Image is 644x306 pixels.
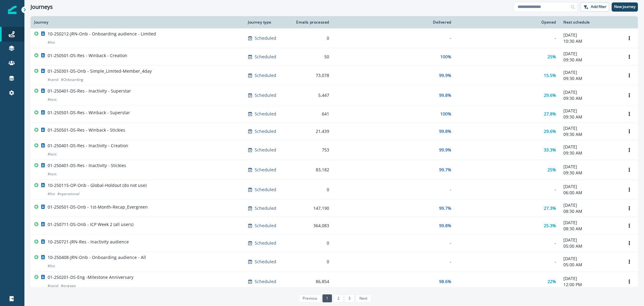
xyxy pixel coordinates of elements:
p: [DATE] [563,32,617,38]
p: Scheduled [255,205,276,211]
ul: Pagination [297,294,371,302]
p: [DATE] [563,164,617,170]
p: 100% [440,54,451,60]
p: # Onboarding [61,77,83,83]
p: 06:00 AM [563,190,617,196]
button: Options [624,109,634,118]
p: 22% [548,279,556,285]
button: Options [624,204,634,213]
p: 01-250501-DS-Res - Winback - Superstar [48,110,130,116]
p: [DATE] [563,202,617,208]
button: Options [624,185,634,194]
p: 01-250501-DS-Onb - 1st-Month-Recap_Evergreen [48,204,148,210]
p: 09:30 AM [563,75,617,82]
button: New journey [612,2,638,12]
p: # list [48,191,55,197]
img: Inflection [8,5,16,14]
p: Scheduled [255,72,276,78]
p: # test [48,151,56,157]
p: 01-250501-DS-Res - Winback - Stickies [48,127,125,133]
button: Options [624,277,634,286]
a: 01-250401-DS-Res - Inactivity - Superstar#testScheduled5,44799.8%29.6%[DATE]09:30 AMOptions [31,86,638,105]
p: # engage [61,283,76,289]
p: [DATE] [563,184,617,190]
p: 05:00 AM [563,243,617,249]
div: 0 [294,187,329,193]
p: 99.8% [439,92,451,98]
p: [DATE] [563,144,617,150]
p: 10-250721-JRN-Res - Inactivity audience [48,239,129,245]
button: Options [624,71,634,80]
div: Delivered [337,20,451,25]
div: 753 [294,147,329,153]
div: - [459,187,556,193]
a: Page 3 [345,294,354,302]
a: 01-250301-DS-Onb - Simple_Limited-Member_4day#send#OnboardingScheduled73,07899.9%15.5%[DATE]09:30... [31,66,638,86]
p: # list [48,39,55,46]
p: New journey [614,5,635,9]
div: 0 [294,259,329,265]
button: Options [624,145,634,155]
p: Scheduled [255,187,276,193]
p: Scheduled [255,223,276,229]
button: Options [624,34,634,43]
p: 25% [548,167,556,173]
p: Scheduled [255,259,276,265]
a: 01-250501-DS-Res - Winback - StickiesScheduled21,43999.8%29.6%[DATE]09:30 AMOptions [31,123,638,140]
button: Options [624,239,634,248]
button: Options [624,165,634,174]
p: # send [48,77,58,83]
p: 01-250201-DS-Eng -Milestone Anniversary [48,274,133,280]
button: Options [624,52,634,61]
p: [DATE] [563,237,617,243]
p: 100% [440,111,451,117]
a: 01-250201-DS-Eng -Milestone Anniversary#send#engageScheduled86,85498.6%22%[DATE]12:00 PMOptions [31,272,638,292]
p: 05:00 AM [563,262,617,268]
p: Add filter [591,5,606,9]
p: 01-250711-DS-Onb - ICP Week 2 (all users) [48,221,133,228]
p: Scheduled [255,128,276,134]
p: 27.3% [544,205,556,211]
a: 01-250501-DS-Onb - 1st-Month-Recap_EvergreenScheduled147,19099.7%27.3%[DATE]08:30 AMOptions [31,200,638,217]
p: # operational [57,191,79,197]
div: Emails processed [294,20,329,25]
div: 641 [294,111,329,117]
div: 86,854 [294,279,329,285]
div: - [337,35,451,41]
p: [DATE] [563,125,617,131]
p: 98.6% [439,279,451,285]
div: - [459,35,556,41]
p: 08:30 AM [563,226,617,232]
p: 99.8% [439,128,451,134]
p: [DATE] [563,69,617,75]
a: 10-250408-JRN-Onb - Onboarding audience - All#listScheduled0--[DATE]05:00 AMOptions [31,252,638,272]
p: # list [48,263,55,269]
p: 09:30 AM [563,170,617,176]
p: 01-250501-DS-Res - Winback - Creation [48,53,127,59]
a: 10-250115-OP-Onb - Global-Holdout (do not use)#list#operationalScheduled0--[DATE]06:00 AMOptions [31,180,638,200]
div: - [459,259,556,265]
p: [DATE] [563,89,617,95]
p: 01-250401-DS-Res - Inactivity - Stickies [48,162,126,169]
p: 09:30 AM [563,95,617,101]
div: Next schedule [563,20,617,25]
p: 09:30 AM [563,131,617,137]
div: Journey type [248,20,286,25]
p: 08:30 AM [563,208,617,214]
p: [DATE] [563,256,617,262]
p: Scheduled [255,35,276,41]
p: 10-250408-JRN-Onb - Onboarding audience - All [48,254,146,260]
p: Scheduled [255,279,276,285]
p: Scheduled [255,240,276,246]
a: 10-250212-JRN-Onb - Onboarding audience - Limited#listScheduled0--[DATE]10:30 AMOptions [31,28,638,48]
p: 10-250115-OP-Onb - Global-Holdout (do not use) [48,182,147,188]
div: 0 [294,240,329,246]
p: [DATE] [563,275,617,282]
a: 10-250721-JRN-Res - Inactivity audienceScheduled0--[DATE]05:00 AMOptions [31,235,638,252]
h1: Journeys [31,4,53,10]
p: 01-250401-DS-Res - Inactivity - Superstar [48,88,131,94]
p: 01-250401-DS-Res - Inactivity - Creation [48,143,128,149]
button: Options [624,127,634,136]
a: Page 2 [333,294,343,302]
p: [DATE] [563,220,617,226]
